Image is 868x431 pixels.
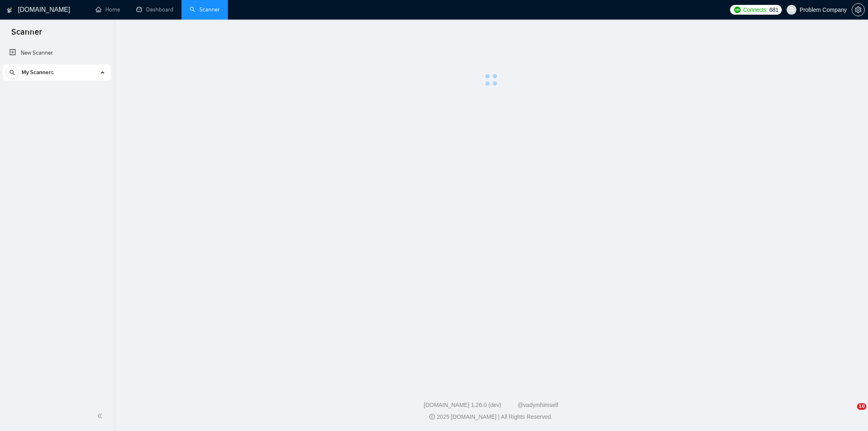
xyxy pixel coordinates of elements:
span: 681 [770,5,778,14]
a: homeHome [96,6,120,13]
a: [DOMAIN_NAME] 1.26.0 (dev) [424,402,501,408]
span: My Scanners [22,64,54,81]
a: New Scanner [9,45,104,61]
a: searchScanner [190,6,220,13]
span: user [789,7,794,13]
a: setting [852,7,865,13]
button: search [6,66,19,79]
span: search [6,70,18,75]
div: 2025 [DOMAIN_NAME] | All Rights Reserved. [120,413,861,421]
li: My Scanners [3,64,111,84]
img: logo [7,4,13,17]
a: @vadymhimself [518,402,558,408]
li: New Scanner [3,45,111,61]
span: Connects: [743,5,767,14]
button: setting [852,3,865,16]
a: dashboardDashboard [136,6,173,13]
span: double-left [97,412,105,420]
img: upwork-logo.png [734,7,741,13]
span: copyright [429,414,435,420]
iframe: Intercom live chat [840,403,860,423]
span: Scanner [5,26,48,43]
span: 10 [857,403,866,410]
